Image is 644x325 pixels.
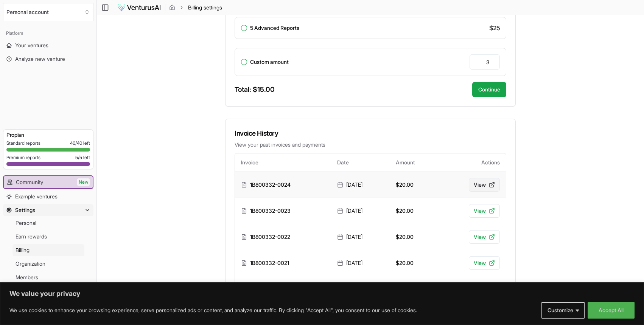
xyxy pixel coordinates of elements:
a: CommunityNew [4,176,93,188]
span: $ 25 [489,23,500,32]
span: 5 / 5 left [75,155,90,161]
a: Earn rewards [12,231,84,243]
td: $20.00 [390,276,439,302]
span: Community [16,178,43,186]
span: New [77,178,90,186]
h3: Invoice History [235,128,506,139]
span: Standard reports [6,140,40,146]
p: View your past invoices and payments [235,141,506,149]
nav: breadcrumb [169,4,222,11]
div: [DATE] [337,207,383,215]
span: 40 / 40 left [70,140,90,146]
a: View [469,178,500,192]
td: $20.00 [390,198,439,224]
h3: Pro plan [6,131,90,139]
button: Customize [541,302,585,319]
span: Settings [15,206,35,214]
button: Continue [472,82,506,97]
td: $20.00 [390,250,439,276]
div: 1B800332-0021 [241,259,325,267]
label: 5 Advanced Reports [250,25,299,31]
th: Date [331,153,389,172]
div: 1B800332-0023 [241,207,325,215]
span: Personal [16,219,36,227]
button: Settings [3,204,93,216]
span: Members [16,274,38,281]
span: Example ventures [15,193,58,200]
a: Organization [12,258,84,270]
a: Analyze new venture [3,53,93,65]
th: Invoice [235,153,331,172]
th: Actions [439,153,506,172]
td: $20.00 [390,172,439,198]
div: 1B800332-0024 [241,181,325,189]
div: [DATE] [337,181,383,189]
a: Members [12,271,84,283]
div: Platform [3,27,93,39]
div: Total: $ 15.00 [235,84,275,95]
td: $20.00 [390,224,439,250]
button: Accept All [588,302,635,319]
span: Billing settings [188,4,222,11]
span: Earn rewards [16,233,47,240]
span: Organization [16,260,45,268]
span: Premium reports [6,155,40,161]
span: Analyze new venture [15,55,65,63]
a: Personal [12,217,84,229]
a: Billing [12,244,84,256]
th: Amount [390,153,439,172]
div: 1B800332-0022 [241,233,325,241]
span: Your ventures [15,42,48,49]
a: View [469,204,500,218]
a: Your ventures [3,39,93,51]
div: [DATE] [337,233,383,241]
a: View [469,230,500,244]
p: We value your privacy [9,289,635,298]
button: Select an organization [3,3,93,21]
a: View [469,256,500,270]
span: Billing [16,246,30,254]
a: Example ventures [3,190,93,203]
label: Custom amount [250,59,289,65]
p: We use cookies to enhance your browsing experience, serve personalized ads or content, and analyz... [9,306,417,315]
img: logo [117,3,161,12]
div: [DATE] [337,259,383,267]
